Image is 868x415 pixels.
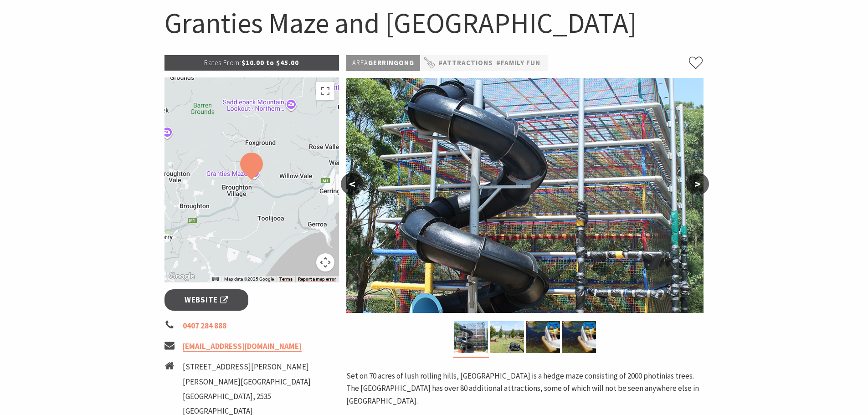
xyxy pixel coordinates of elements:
[352,58,368,67] span: Area
[346,78,704,313] img: Granties Slide
[183,390,311,403] li: [GEOGRAPHIC_DATA], 2535
[183,376,311,388] li: [PERSON_NAME][GEOGRAPHIC_DATA]
[279,277,293,282] a: Terms (opens in new tab)
[316,253,334,272] button: Map camera controls
[562,321,596,353] img: Fun Park
[185,294,228,306] span: Website
[496,57,540,69] a: #Family Fun
[164,5,704,41] h1: Granties Maze and [GEOGRAPHIC_DATA]
[164,55,339,71] p: $10.00 to $45.00
[346,55,420,71] p: Gerringong
[183,361,311,373] li: [STREET_ADDRESS][PERSON_NAME]
[346,370,704,407] p: Set on 70 acres of lush rolling hills, [GEOGRAPHIC_DATA] is a hedge maze consisting of 2000 photi...
[298,277,336,282] a: Report a map error
[183,341,302,352] a: [EMAIL_ADDRESS][DOMAIN_NAME]
[167,271,197,282] a: Open this area in Google Maps (opens a new window)
[164,289,249,311] a: Website
[167,271,197,282] img: Google
[686,173,709,195] button: >
[454,321,488,353] img: Granties Slide
[316,82,334,100] button: Toggle fullscreen view
[204,58,241,67] span: Rates From:
[224,277,274,282] span: Map data ©2025 Google
[438,57,493,69] a: #Attractions
[341,173,364,195] button: <
[526,321,560,353] img: Fun Park
[183,321,226,331] a: 0407 284 888
[212,276,219,282] button: Keyboard shortcuts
